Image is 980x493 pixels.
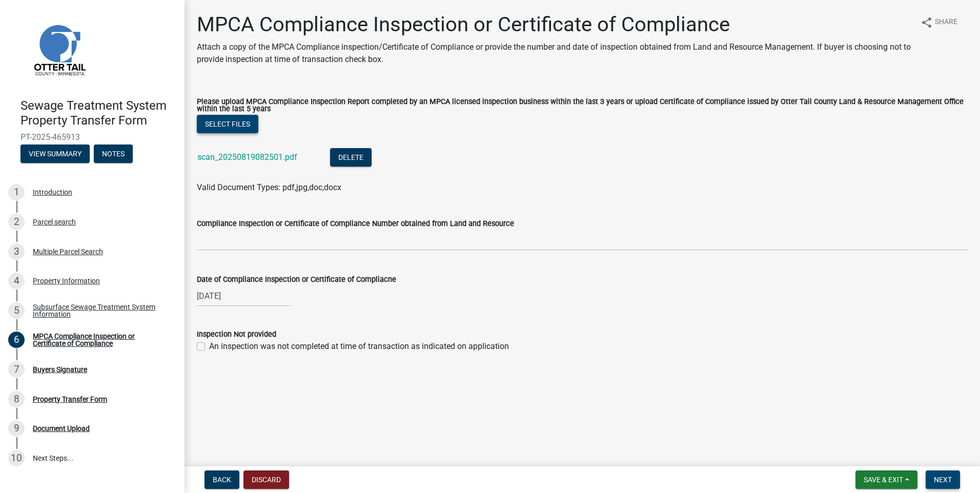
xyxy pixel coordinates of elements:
button: Discard [243,470,289,489]
i: share [921,16,933,29]
div: 7 [8,361,25,378]
span: Valid Document Types: pdf,jpg,doc,docx [197,182,341,192]
img: Otter Tail County, Minnesota [21,11,97,88]
label: Compliance Inspection or Certificate of Compliance Number obtained from Land and Resource [197,220,514,228]
span: PT-2025-465913 [21,132,164,142]
div: Document Upload [33,425,90,432]
div: 2 [8,214,25,230]
div: Property Transfer Form [33,396,107,403]
div: 10 [8,450,25,466]
button: Notes [94,145,133,163]
div: MPCA Compliance Inspection or Certificate of Compliance [33,333,168,347]
span: Save & Exit [864,476,903,484]
button: Next [926,470,960,489]
button: Select files [197,115,258,133]
h1: MPCA Compliance Inspection or Certificate of Compliance [197,12,912,37]
div: Subsurface Sewage Treatment System Information [33,303,168,318]
div: Multiple Parcel Search [33,248,103,255]
label: Please upload MPCA Compliance Inspection Report completed by an MPCA licensed inspection business... [197,98,968,113]
div: Buyers Signature [33,366,87,373]
button: Back [205,470,239,489]
p: Attach a copy of the MPCA Compliance inspection/Certificate of Compliance or provide the number a... [197,41,912,66]
div: 6 [8,332,25,348]
span: Share [935,16,957,29]
button: Save & Exit [855,470,917,489]
div: 3 [8,243,25,260]
button: shareShare [912,12,966,32]
a: scan_20250819082501.pdf [197,152,297,162]
div: 5 [8,302,25,319]
div: 4 [8,273,25,289]
span: Back [213,476,231,484]
div: 9 [8,420,25,437]
button: Delete [330,148,372,167]
label: An inspection was not completed at time of transaction as indicated on application [209,340,509,353]
label: Inspection Not provided [197,331,276,338]
div: Parcel search [33,218,76,225]
wm-modal-confirm: Delete Document [330,153,372,163]
wm-modal-confirm: Notes [94,150,133,158]
h4: Sewage Treatment System Property Transfer Form [21,98,176,128]
label: Date of Compliance Inspection or Certificate of Compliacne [197,276,396,283]
span: Next [934,476,952,484]
div: 1 [8,184,25,200]
wm-modal-confirm: Summary [21,150,90,158]
input: mm/dd/yyyy [197,285,291,306]
div: Property Information [33,277,100,284]
button: View Summary [21,145,90,163]
div: Introduction [33,189,72,196]
div: 8 [8,391,25,407]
